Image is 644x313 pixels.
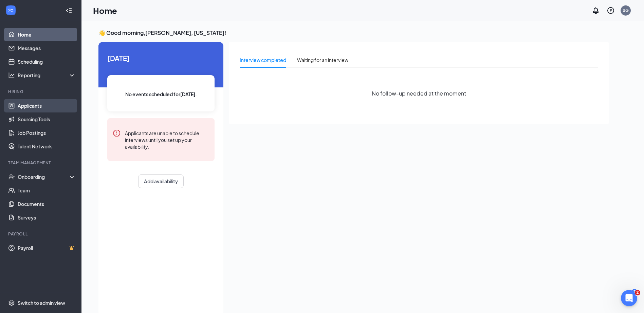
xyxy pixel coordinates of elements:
div: Reporting [18,72,76,79]
span: 2 [635,290,640,295]
div: Waiting for an interview [297,56,348,64]
div: SG [623,7,629,13]
div: Hiring [8,89,74,95]
div: Switch to admin view [18,299,65,306]
a: Team [18,184,76,197]
a: Scheduling [18,55,76,68]
button: Add availability [138,174,184,188]
div: Onboarding [18,173,70,180]
svg: Notifications [592,6,600,15]
div: Applicants are unable to schedule interviews until you set up your availability. [125,129,209,150]
svg: Error [113,129,121,137]
a: Applicants [18,99,76,112]
div: Interview completed [240,56,286,64]
svg: WorkstreamLogo [7,7,14,14]
span: [DATE] [107,53,215,63]
svg: QuestionInfo [607,6,615,15]
a: Job Postings [18,126,76,140]
a: Messages [18,41,76,55]
a: Talent Network [18,140,76,153]
h1: Home [93,5,117,16]
div: Payroll [8,231,74,237]
a: Documents [18,197,76,211]
svg: Collapse [66,7,72,14]
iframe: Intercom live chat [621,290,637,306]
div: Team Management [8,160,74,166]
a: Sourcing Tools [18,112,76,126]
span: No follow-up needed at the moment [372,89,466,98]
a: PayrollCrown [18,241,76,255]
svg: Analysis [8,72,15,79]
svg: Settings [8,299,15,306]
a: Home [18,28,76,41]
a: Surveys [18,211,76,224]
span: No events scheduled for [DATE] . [125,90,197,98]
h3: 👋 Good morning, [PERSON_NAME], [US_STATE] ! [98,29,609,37]
svg: UserCheck [8,173,15,180]
div: 7 [632,289,637,295]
